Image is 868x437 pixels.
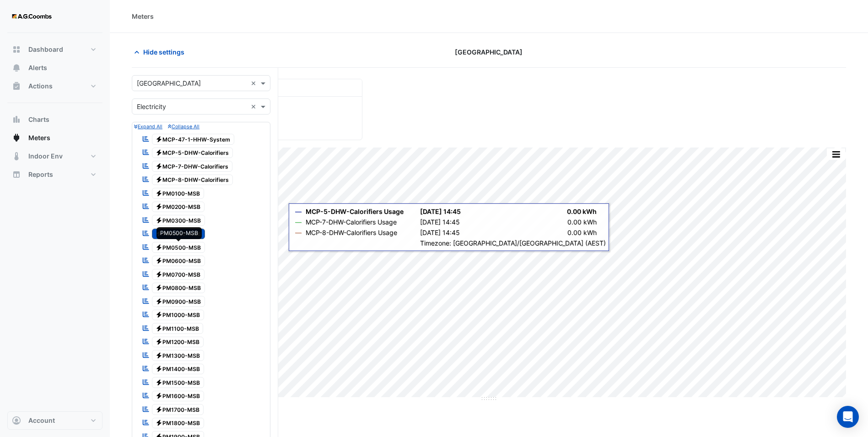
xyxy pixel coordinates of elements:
[132,44,190,60] button: Hide settings
[142,311,150,318] fa-icon: Reportable
[152,215,205,226] span: PM0300-MSB
[142,338,150,345] fa-icon: Reportable
[156,271,162,278] fa-icon: Electricity
[156,379,162,386] fa-icon: Electricity
[156,406,162,413] fa-icon: Electricity
[152,310,205,321] span: PM1000-MSB
[28,133,50,142] span: Meters
[152,391,205,402] span: PM1600-MSB
[152,296,205,307] span: PM0900-MSB
[142,324,150,332] fa-icon: Reportable
[28,63,47,72] span: Alerts
[152,134,235,145] span: MCP-47-1-HHW-System
[156,176,162,183] fa-icon: Electricity
[152,161,233,172] span: MCP-7-DHW-Calorifiers
[142,162,150,169] fa-icon: Reportable
[152,175,233,186] span: MCP-8-DHW-Calorifiers
[12,115,21,124] app-icon: Charts
[142,257,150,264] fa-icon: Reportable
[152,404,204,415] span: PM1700-MSB
[142,270,150,278] fa-icon: Reportable
[142,243,150,251] fa-icon: Reportable
[12,170,21,179] app-icon: Reports
[152,229,205,240] span: PM0400-MSB
[152,147,233,158] span: MCP-5-DHW-Calorifiers
[142,378,150,386] fa-icon: Reportable
[143,47,184,57] span: Hide settings
[152,323,204,334] span: PM1100-MSB
[152,364,205,375] span: PM1400-MSB
[7,40,102,59] button: Dashboard
[134,122,162,131] button: Expand All
[28,45,63,54] span: Dashboard
[152,283,205,294] span: PM0800-MSB
[156,163,162,169] fa-icon: Electricity
[142,148,150,156] fa-icon: Reportable
[142,365,150,372] fa-icon: Reportable
[28,152,63,161] span: Indoor Env
[156,325,162,332] fa-icon: Electricity
[152,256,205,267] span: PM0600-MSB
[142,284,150,291] fa-icon: Reportable
[156,257,162,264] fa-icon: Electricity
[142,351,150,359] fa-icon: Reportable
[251,78,259,88] span: Clear
[156,203,162,210] fa-icon: Electricity
[7,411,102,430] button: Account
[7,129,102,147] button: Meters
[156,190,162,197] fa-icon: Electricity
[156,393,162,399] fa-icon: Electricity
[142,216,150,224] fa-icon: Reportable
[156,311,162,318] fa-icon: Electricity
[12,63,21,72] app-icon: Alerts
[12,82,21,91] app-icon: Actions
[152,269,205,280] span: PM0700-MSB
[28,416,55,425] span: Account
[156,217,162,224] fa-icon: Electricity
[152,202,205,213] span: PM0200-MSB
[142,135,150,142] fa-icon: Reportable
[12,152,21,161] app-icon: Indoor Env
[142,419,150,426] fa-icon: Reportable
[7,165,102,184] button: Reports
[152,377,205,388] span: PM1500-MSB
[152,188,205,199] span: PM0100-MSB
[142,202,150,210] fa-icon: Reportable
[7,59,102,77] button: Alerts
[156,149,162,156] fa-icon: Electricity
[156,284,162,291] fa-icon: Electricity
[251,102,259,111] span: Clear
[11,7,52,26] img: Company Logo
[7,77,102,95] button: Actions
[837,406,859,428] div: Open Intercom Messenger
[152,418,205,429] span: PM1800-MSB
[142,175,150,183] fa-icon: Reportable
[142,392,150,399] fa-icon: Reportable
[156,339,162,345] fa-icon: Electricity
[142,189,150,197] fa-icon: Reportable
[156,298,162,305] fa-icon: Electricity
[156,136,162,142] fa-icon: Electricity
[156,366,162,372] fa-icon: Electricity
[28,115,49,124] span: Charts
[142,229,150,237] fa-icon: Reportable
[160,229,198,237] div: PM0500-MSB
[168,124,199,130] small: Collapse All
[134,124,162,130] small: Expand All
[142,297,150,305] fa-icon: Reportable
[7,147,102,165] button: Indoor Env
[168,122,199,131] button: Collapse All
[455,47,523,57] span: [GEOGRAPHIC_DATA]
[28,170,53,179] span: Reports
[7,110,102,129] button: Charts
[28,82,53,91] span: Actions
[12,45,21,54] app-icon: Dashboard
[142,405,150,413] fa-icon: Reportable
[156,230,162,237] fa-icon: Electricity
[156,352,162,359] fa-icon: Electricity
[12,133,21,142] app-icon: Meters
[827,148,845,160] button: More Options
[156,420,162,426] fa-icon: Electricity
[152,350,205,361] span: PM1300-MSB
[132,11,154,21] div: Meters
